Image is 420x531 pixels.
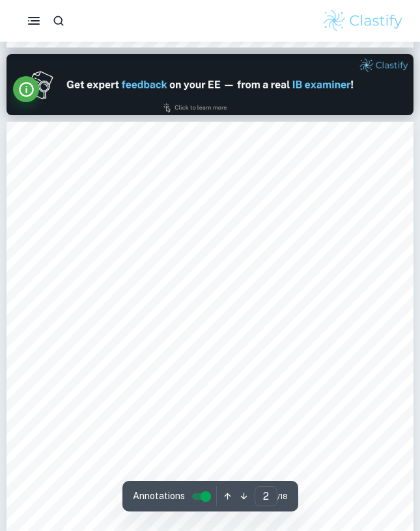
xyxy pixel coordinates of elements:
span: / 18 [277,491,288,502]
button: Info [13,76,39,102]
span: Annotations [133,489,185,503]
img: Clastify logo [322,8,404,34]
img: Ad [7,54,413,115]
